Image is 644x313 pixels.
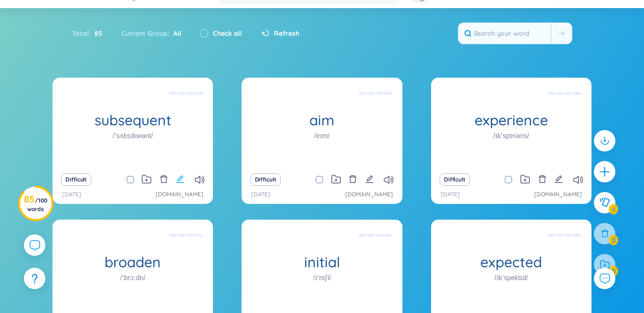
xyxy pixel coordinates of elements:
[365,173,374,186] button: edit
[314,131,329,141] h1: /eɪm/
[431,254,591,271] h1: expected
[431,112,591,129] h1: experience
[538,175,547,183] span: delete
[348,175,357,183] span: delete
[120,273,146,283] h1: /ˈbrɔːdn/
[156,190,203,199] a: [DOMAIN_NAME]
[538,173,547,186] button: delete
[313,273,331,283] h1: /ɪˈnɪʃl/
[159,175,168,183] span: delete
[458,23,551,44] input: Search your word
[169,29,181,38] span: All
[345,190,393,199] a: [DOMAIN_NAME]
[53,112,213,129] h1: subsequent
[348,173,357,186] button: delete
[493,131,529,141] h1: /ɪkˈspɪriəns/
[534,190,582,199] a: [DOMAIN_NAME]
[176,175,184,183] span: edit
[554,175,563,183] span: edit
[495,273,528,283] h1: /ɪkˈspektɪd/
[91,28,102,39] span: 85
[159,173,168,186] button: delete
[62,190,81,199] p: [DATE]
[213,28,242,39] label: Check all
[365,175,374,183] span: edit
[554,173,563,186] button: edit
[176,173,184,186] button: edit
[251,173,281,186] button: Difficult
[61,173,91,186] button: Difficult
[274,28,299,39] span: Refresh
[72,23,112,43] div: Total :
[441,190,460,199] p: [DATE]
[113,131,153,141] h1: /ˈsʌbsɪkwənt/
[24,195,47,212] h3: 85
[27,197,47,212] span: / 100 words
[599,166,611,178] span: plus
[112,23,191,43] div: Current Group :
[53,254,213,271] h1: broaden
[440,173,470,186] button: Difficult
[251,190,270,199] p: [DATE]
[242,254,402,271] h1: initial
[242,112,402,129] h1: aim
